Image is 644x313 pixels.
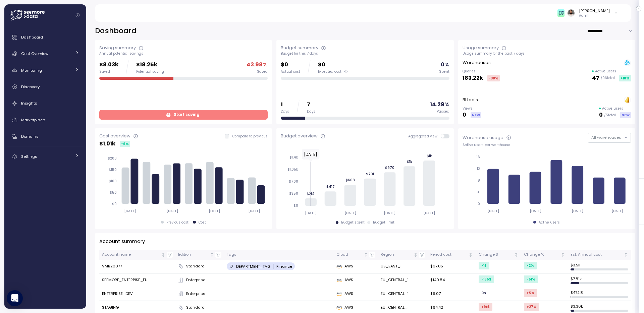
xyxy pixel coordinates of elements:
span: Dashboard [21,35,43,40]
p: 183.22k [463,74,483,83]
span: Marketplace [21,117,45,123]
span: Aggregated view [408,134,441,138]
tspan: [DATE] [611,209,623,213]
a: Settings [7,150,84,163]
span: Cost Overview [21,51,48,56]
div: +27 % [524,303,539,311]
th: Change %Not sorted [521,250,568,260]
div: Spent [439,69,449,74]
div: NEW [620,112,631,118]
p: Compare to previous [232,134,268,139]
tspan: [DATE] [344,211,356,215]
a: Domains [7,130,84,143]
span: All warehouses [591,135,621,140]
td: ENTERPRISE_DEV [99,287,175,301]
tspan: $100 [109,179,117,183]
div: Passed [437,109,449,114]
div: Not sorted [413,252,418,257]
div: -9 % [120,141,130,147]
a: Discovery [7,80,84,93]
p: 7 [307,100,315,109]
th: RegionNot sorted [378,250,428,260]
tspan: $1.05k [287,167,298,172]
tspan: 16 [476,155,480,159]
p: $0 [318,60,348,69]
span: Standard [186,263,205,269]
div: Potential saving [136,69,164,74]
div: Days [307,109,315,114]
td: $9.07 [428,287,476,301]
div: Budget limit [373,220,394,225]
div: Not sorted [210,252,214,257]
td: VMB20877 [99,260,175,273]
td: SEEMORE_ENTERPISE_EU [99,273,175,287]
tspan: $1k [407,160,412,164]
p: $ 1.01k [99,139,115,148]
a: Cost Overview [7,47,84,60]
h2: Dashboard [95,26,137,36]
p: / 96 total [601,76,615,80]
tspan: [DATE] [384,211,396,215]
div: Change $ [479,252,513,258]
div: Open Intercom Messenger [7,290,23,306]
tspan: $608 [345,178,355,182]
div: Saved [257,69,268,74]
div: Warehouse usage [463,134,503,141]
div: AWS [336,291,375,297]
div: Cost overview [99,133,130,139]
th: Account nameNot sorted [99,250,175,260]
div: Budget spent [341,220,365,225]
div: Saving summary [99,45,136,51]
tspan: 12 [477,167,480,171]
div: Saved [99,69,118,74]
p: 0 [599,111,603,120]
div: Previous cost [166,220,189,225]
th: Change $Not sorted [476,250,521,260]
div: Tags [227,252,331,258]
div: NEW [471,112,481,118]
div: Change % [524,252,559,258]
button: All warehouses [588,133,631,142]
p: Finance [276,264,292,269]
div: Not sorted [514,252,519,257]
tspan: $214 [307,192,315,196]
tspan: $150 [109,168,117,172]
p: Active users [595,69,616,74]
span: Expected cost [318,69,341,74]
td: EU_CENTRAL_1 [378,287,428,301]
div: Usage summary for the past 7 days [463,51,631,56]
tspan: [DATE] [249,209,260,213]
p: Admin [579,13,610,18]
div: AWS [336,263,375,269]
div: [PERSON_NAME] [579,8,610,13]
tspan: $1k [427,154,432,158]
div: Active users per warehouse [463,143,631,147]
div: Not sorted [364,252,368,257]
tspan: [DATE] [423,211,435,215]
div: Budget overview [281,133,318,139]
span: Enterprise [186,291,205,297]
div: -38 % [487,75,500,81]
span: Standard [186,305,205,311]
p: $18.25k [136,60,164,69]
div: 0 $ [479,289,489,297]
p: / 5 total [604,113,616,118]
div: Usage summary [463,45,499,51]
th: CloudNot sorted [334,250,378,260]
p: Active users [602,106,623,111]
div: Not sorted [560,252,565,257]
div: Not sorted [624,252,628,257]
tspan: [DATE] [209,209,220,213]
td: EU_CENTRAL_1 [378,273,428,287]
tspan: [DATE] [305,211,317,215]
p: 0 % [441,60,449,69]
a: Insights [7,97,84,110]
button: Collapse navigation [73,13,82,18]
td: $ 472.8 [568,287,631,301]
tspan: [DATE] [166,209,178,213]
p: 47 [592,74,599,83]
div: Account name [102,252,160,258]
a: Dashboard [7,30,84,44]
tspan: $350 [289,191,298,196]
th: Period costNot sorted [428,250,476,260]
